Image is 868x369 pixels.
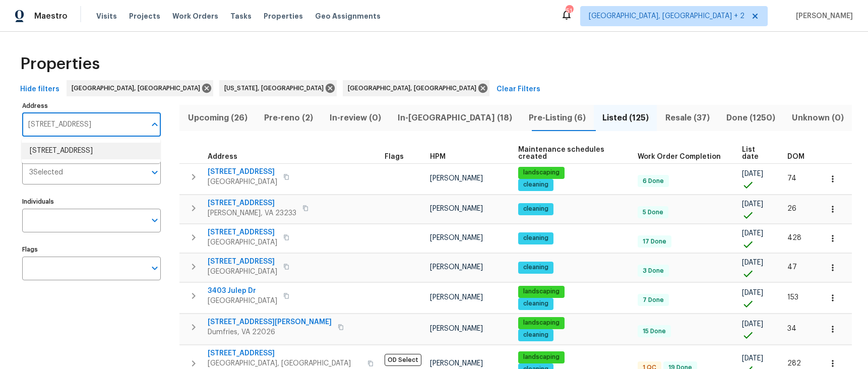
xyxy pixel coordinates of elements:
[343,80,489,96] div: [GEOGRAPHIC_DATA], [GEOGRAPHIC_DATA]
[148,261,162,275] button: Open
[600,111,651,125] span: Listed (125)
[264,11,303,21] span: Properties
[742,355,763,362] span: [DATE]
[208,296,277,306] span: [GEOGRAPHIC_DATA]
[22,247,161,253] label: Flags
[639,177,668,186] span: 6 Done
[385,354,421,366] span: OD Select
[208,257,277,267] span: [STREET_ADDRESS]
[789,111,846,125] span: Unknown (0)
[96,11,117,21] span: Visits
[639,267,668,275] span: 3 Done
[742,201,763,208] span: [DATE]
[129,11,160,21] span: Projects
[519,168,564,177] span: landscaping
[430,234,483,241] span: [PERSON_NAME]
[742,259,763,266] span: [DATE]
[792,11,853,21] span: [PERSON_NAME]
[519,353,564,361] span: landscaping
[519,234,552,242] span: cleaning
[208,227,277,237] span: [STREET_ADDRESS]
[67,80,213,96] div: [GEOGRAPHIC_DATA], [GEOGRAPHIC_DATA]
[589,11,745,21] span: [GEOGRAPHIC_DATA], [GEOGRAPHIC_DATA] + 2
[742,170,763,177] span: [DATE]
[519,263,552,272] span: cleaning
[29,168,63,177] span: 3 Selected
[787,325,796,332] span: 34
[148,117,162,132] button: Close
[20,83,59,96] span: Hide filters
[208,317,332,327] span: [STREET_ADDRESS][PERSON_NAME]
[519,180,552,189] span: cleaning
[430,153,446,160] span: HPM
[22,143,160,159] li: [STREET_ADDRESS]
[787,234,801,241] span: 428
[185,111,250,125] span: Upcoming (26)
[72,83,204,93] span: [GEOGRAPHIC_DATA], [GEOGRAPHIC_DATA]
[230,13,252,20] span: Tasks
[787,205,796,212] span: 26
[262,111,315,125] span: Pre-reno (2)
[395,111,514,125] span: In-[GEOGRAPHIC_DATA] (18)
[742,230,763,237] span: [DATE]
[742,289,763,296] span: [DATE]
[219,80,337,96] div: [US_STATE], [GEOGRAPHIC_DATA]
[639,208,667,217] span: 5 Done
[208,153,237,160] span: Address
[742,146,770,160] span: List date
[172,11,218,21] span: Work Orders
[208,177,277,187] span: [GEOGRAPHIC_DATA]
[518,146,621,160] span: Maintenance schedules created
[148,213,162,227] button: Open
[497,83,540,96] span: Clear Filters
[519,205,552,213] span: cleaning
[519,319,564,327] span: landscaping
[787,360,801,367] span: 282
[787,153,804,160] span: DOM
[663,111,712,125] span: Resale (37)
[34,11,68,21] span: Maestro
[348,83,480,93] span: [GEOGRAPHIC_DATA], [GEOGRAPHIC_DATA]
[315,11,381,21] span: Geo Assignments
[519,287,564,296] span: landscaping
[430,205,483,212] span: [PERSON_NAME]
[208,327,332,337] span: Dumfries, VA 22026
[208,198,296,208] span: [STREET_ADDRESS]
[742,321,763,328] span: [DATE]
[22,113,146,137] input: Search ...
[208,208,296,218] span: [PERSON_NAME], VA 23233
[430,325,483,332] span: [PERSON_NAME]
[787,175,796,182] span: 74
[639,296,668,304] span: 7 Done
[430,294,483,301] span: [PERSON_NAME]
[430,264,483,271] span: [PERSON_NAME]
[526,111,588,125] span: Pre-Listing (6)
[430,175,483,182] span: [PERSON_NAME]
[430,360,483,367] span: [PERSON_NAME]
[639,327,670,336] span: 15 Done
[519,299,552,308] span: cleaning
[492,80,544,99] button: Clear Filters
[724,111,777,125] span: Done (1250)
[208,286,277,296] span: 3403 Julep Dr
[566,6,573,16] div: 51
[224,83,328,93] span: [US_STATE], [GEOGRAPHIC_DATA]
[638,153,721,160] span: Work Order Completion
[639,237,670,246] span: 17 Done
[385,153,404,160] span: Flags
[208,237,277,248] span: [GEOGRAPHIC_DATA]
[148,165,162,179] button: Open
[787,294,798,301] span: 153
[208,167,277,177] span: [STREET_ADDRESS]
[16,80,64,99] button: Hide filters
[208,267,277,277] span: [GEOGRAPHIC_DATA]
[787,264,797,271] span: 47
[208,348,361,358] span: [STREET_ADDRESS]
[20,59,100,69] span: Properties
[22,103,161,109] label: Address
[22,199,161,205] label: Individuals
[327,111,383,125] span: In-review (0)
[519,331,552,339] span: cleaning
